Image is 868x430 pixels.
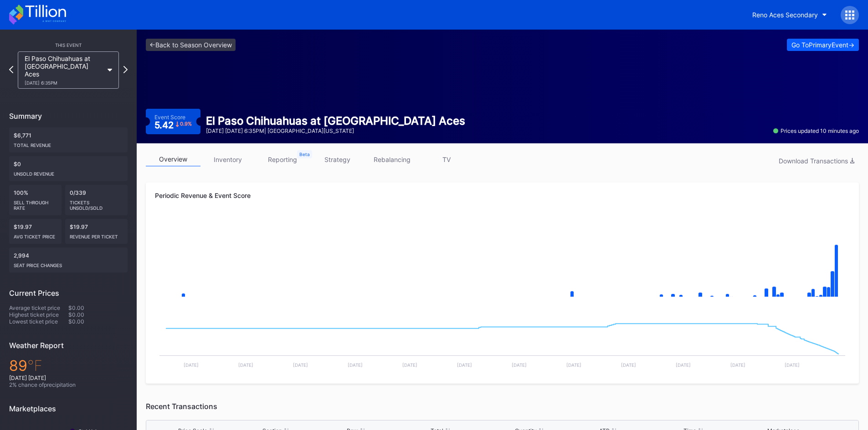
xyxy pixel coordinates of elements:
div: seat price changes [14,259,123,268]
div: $0.00 [68,311,128,318]
div: Periodic Revenue & Event Score [155,192,850,199]
text: [DATE] [676,362,691,368]
text: [DATE] [293,362,308,368]
text: [DATE] [785,362,800,368]
div: Highest ticket price [9,311,68,318]
text: [DATE] [621,362,636,368]
div: 0.9 % [180,121,192,126]
text: [DATE] [184,362,199,368]
div: Summary [9,111,128,121]
text: [DATE] [730,362,745,368]
a: inventory [200,152,255,167]
div: $0.00 [68,304,128,311]
div: Weather Report [9,341,128,350]
text: [DATE] [566,362,581,368]
div: [DATE] [DATE] 6:35PM | [GEOGRAPHIC_DATA][US_STATE] [206,127,465,134]
div: [DATE] [DATE] [9,374,128,381]
button: Reno Aces Secondary [745,6,834,23]
div: 2,994 [9,248,128,273]
div: [DATE] 6:35PM [25,80,103,86]
div: Recent Transactions [146,402,859,411]
a: <-Back to Season Overview [146,39,236,51]
div: Lowest ticket price [9,318,68,325]
div: Reno Aces Secondary [752,11,818,19]
div: 100% [9,185,62,215]
div: El Paso Chihuahuas at [GEOGRAPHIC_DATA] Aces [206,114,465,127]
text: [DATE] [402,362,417,368]
div: 5.42 [154,121,192,130]
div: This Event [9,42,128,48]
div: Download Transactions [779,157,854,165]
text: [DATE] [457,362,472,368]
div: Current Prices [9,288,128,298]
div: Go To Primary Event -> [791,41,854,49]
div: Event Score [154,114,185,121]
text: [DATE] [238,362,253,368]
div: Tickets Unsold/Sold [70,196,123,211]
div: $0 [9,156,128,181]
div: 89 [9,357,128,374]
div: Average ticket price [9,304,68,311]
a: strategy [310,152,365,167]
div: El Paso Chihuahuas at [GEOGRAPHIC_DATA] Aces [25,55,103,86]
div: Unsold Revenue [14,167,123,177]
a: rebalancing [365,152,419,167]
a: TV [419,152,474,167]
span: ℉ [27,357,42,374]
div: Sell Through Rate [14,196,57,211]
text: [DATE] [348,362,363,368]
div: $19.97 [65,219,128,244]
div: Marketplaces [9,404,128,413]
div: Prices updated 10 minutes ago [773,127,859,134]
div: 0/339 [65,185,128,215]
div: Total Revenue [14,139,123,148]
text: [DATE] [512,362,527,368]
div: 2 % chance of precipitation [9,381,128,388]
a: overview [146,152,200,167]
svg: Chart title [155,215,850,306]
button: Go ToPrimaryEvent-> [787,39,859,51]
button: Download Transactions [774,155,859,167]
div: Revenue per ticket [70,230,123,239]
a: reporting [255,152,310,167]
div: $6,771 [9,127,128,152]
div: Avg ticket price [14,230,57,239]
div: $0.00 [68,318,128,325]
svg: Chart title [155,306,850,374]
div: $19.97 [9,219,62,244]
